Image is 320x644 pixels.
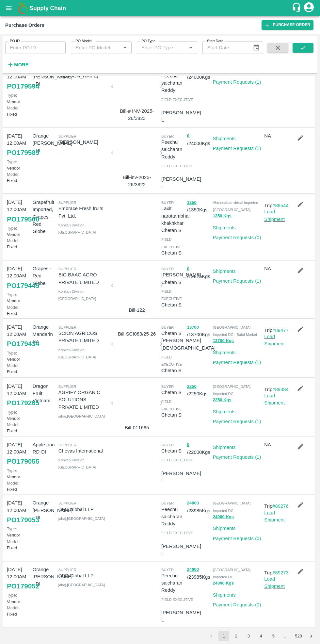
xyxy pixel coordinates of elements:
[187,323,210,339] p: / 13700 Kgs
[161,175,201,190] p: [PERSON_NAME] L
[272,504,289,509] a: #89276
[58,385,76,388] span: Supplier
[213,146,261,151] a: Payment Requests (1)
[33,265,56,287] p: Grapes - Red Globe
[187,265,189,273] button: 0
[236,265,240,275] div: |
[187,132,189,140] button: 0
[58,223,96,234] span: Konkan Division , [GEOGRAPHIC_DATA]
[58,517,105,520] span: jahaj , [GEOGRAPHIC_DATA]
[139,43,184,52] input: Enter PO Type
[161,201,174,205] span: buyer
[7,132,30,147] p: [DATE] 12:00AM
[213,278,261,284] a: Payment Requests (1)
[7,421,30,434] p: Fixed
[7,305,19,310] span: Model:
[7,605,19,610] span: Model:
[7,580,39,592] a: PO179052
[58,134,76,138] span: Supplier
[115,330,159,338] p: Bill-SCI083/25-26
[292,2,303,14] div: customer-support
[264,202,289,209] p: Trip
[1,1,16,16] button: open drawer
[236,222,240,231] div: |
[58,330,107,344] p: SCION AGRICOS PRIVATE LIMITED
[161,531,193,535] span: field executive
[7,468,17,473] span: Type:
[161,572,184,594] p: Peechu saicharan Reddy
[161,249,184,256] p: Chetan S
[58,149,59,153] span: ,
[264,576,285,589] a: Load Shipment
[7,147,39,158] a: PO179589
[10,39,20,44] label: PO ID
[58,568,76,572] span: Supplier
[58,139,107,146] p: [PERSON_NAME]
[7,265,30,280] p: [DATE] 12:00AM
[236,589,240,599] div: |
[161,289,182,301] span: field executive
[218,631,229,641] button: page 1
[205,631,317,641] nav: pagination navigation
[33,499,56,521] p: Orange [PERSON_NAME] - DI
[264,209,285,222] a: Load Shipment
[213,409,236,414] a: Shipments
[73,43,119,52] input: Enter PO Model
[161,568,174,572] span: buyer
[187,383,210,398] p: / 2250 Kgs
[161,238,182,249] span: field executive
[58,289,96,301] span: Konkan Division , [GEOGRAPHIC_DATA]
[33,66,56,88] p: Orange [PERSON_NAME] - DI
[29,5,66,11] b: Supply Chain
[272,328,289,333] a: #89477
[264,132,287,140] p: NA
[213,269,236,274] a: Shipments
[161,301,184,308] p: Chetan S
[272,203,289,208] a: #89544
[272,387,289,392] a: #89384
[236,441,240,451] div: |
[161,337,216,352] p: [PERSON_NAME][DEMOGRAPHIC_DATA]
[264,334,285,346] a: Load Shipment
[161,72,184,94] p: Peechu saicharan Reddy
[7,441,30,456] p: [DATE] 12:00AM
[7,225,30,238] p: Vendor
[161,501,174,505] span: buyer
[161,400,182,411] span: field executive
[161,205,190,227] p: Laxit narottambhai khakhkhar
[7,106,19,110] span: Model:
[58,501,76,505] span: Supplier
[7,526,30,538] p: Vendor
[213,225,236,230] a: Shipments
[187,199,210,214] p: / 1350 Kgs
[7,422,19,427] span: Model:
[161,134,174,138] span: buyer
[7,592,30,604] p: Vendor
[264,441,287,448] p: NA
[187,383,197,390] button: 2250
[161,139,184,160] p: Peechu saicharan Reddy
[187,499,210,514] p: / 23985 Kgs
[115,107,159,122] p: Bill-# INV-2025-26/3823
[161,164,193,168] span: field executive
[7,526,17,531] span: Type:
[161,598,193,602] span: field executive
[264,327,289,334] p: Trip
[29,4,292,13] a: Supply Chain
[161,227,190,234] p: Chetan S
[7,539,19,544] span: Model:
[236,405,240,415] div: |
[264,393,285,405] a: Load Shipment
[7,172,19,177] span: Model:
[7,292,17,297] span: Type:
[236,522,240,532] div: |
[161,279,201,286] p: Chetan S
[7,213,39,225] a: PO179560
[58,201,76,205] span: Supplier
[7,410,17,415] span: Type:
[264,569,289,576] p: Trip
[161,609,201,624] p: [PERSON_NAME] L
[7,383,30,397] p: [DATE] 12:00AM
[187,566,210,581] p: / 23985 Kgs
[161,271,201,278] p: [PERSON_NAME]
